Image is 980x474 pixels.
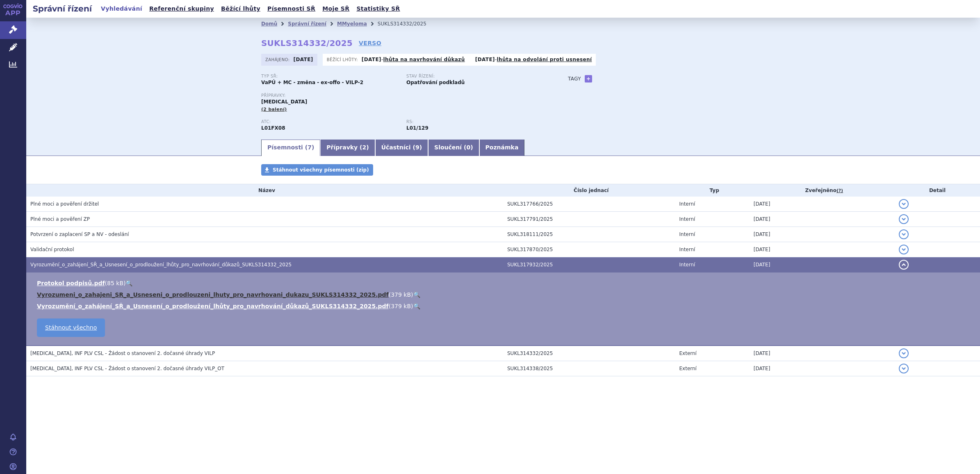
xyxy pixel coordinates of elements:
td: [DATE] [750,346,895,361]
span: EMPLICITI, INF PLV CSL - Žádost o stanovení 2. dočasné úhrady VILP [30,350,215,356]
li: ( ) [37,291,972,299]
a: Vyrozumeni_o_zahajeni_SR_a_Usneseni_o_prodlouzeni_lhuty_pro_navrhovani_dukazu_SUKLS314332_2025.pdf [37,291,389,298]
strong: SUKLS314332/2025 [261,38,353,48]
a: Účastníci (9) [375,140,428,156]
span: (2 balení) [261,107,287,112]
p: Stav řízení: [406,74,543,79]
button: detail [899,364,909,373]
th: Název [26,184,503,197]
a: Stáhnout všechno [37,318,105,337]
a: Správní řízení [288,21,326,27]
a: Sloučení (0) [428,140,479,156]
a: lhůta na odvolání proti usnesení [497,57,592,62]
span: 7 [308,144,312,151]
button: detail [899,199,909,209]
p: - [362,56,465,63]
a: Vyrozumění_o_zahájení_SŘ_a_Usnesení_o_prodloužení_lhůty_pro_navrhování_důkazů_SUKLS314332_2025.pdf [37,303,389,309]
span: Interní [679,231,695,237]
td: [DATE] [750,361,895,376]
span: EMPLICITI, INF PLV CSL - Žádost o stanovení 2. dočasné úhrady VILP_OT [30,366,224,371]
a: Běžící lhůty [219,3,263,14]
span: 85 kB [107,280,123,286]
a: + [585,75,592,82]
p: ATC: [261,119,398,124]
td: [DATE] [750,242,895,257]
h2: Správní řízení [26,3,98,14]
strong: ELOTUZUMAB [261,125,285,131]
p: - [475,56,592,63]
th: Zveřejněno [750,184,895,197]
span: Interní [679,201,695,207]
td: [DATE] [750,257,895,272]
a: MMyeloma [337,21,367,27]
td: SUKL317870/2025 [503,242,675,257]
abbr: (?) [836,188,843,194]
a: Domů [261,21,277,27]
a: Statistiky SŘ [354,3,402,14]
button: detail [899,260,909,270]
td: SUKL317791/2025 [503,212,675,227]
strong: [DATE] [294,57,313,62]
td: SUKL318111/2025 [503,227,675,242]
span: Vyrozumění_o_zahájení_SŘ_a_Usnesení_o_prodloužení_lhůty_pro_navrhování_důkazů_SUKLS314332_2025 [30,262,292,268]
a: Stáhnout všechny písemnosti (zip) [261,164,373,176]
span: Zahájeno: [265,56,291,63]
span: Stáhnout všechny písemnosti (zip) [273,167,369,173]
span: Plné moci a pověření držitel [30,201,99,207]
span: Interní [679,262,695,268]
td: [DATE] [750,227,895,242]
a: Poznámka [479,140,525,156]
a: VERSO [359,39,381,47]
button: detail [899,348,909,358]
span: Plné moci a pověření ZP [30,216,90,222]
li: ( ) [37,279,972,287]
a: Písemnosti SŘ [265,3,318,14]
span: 9 [415,144,419,151]
span: Interní [679,247,695,252]
span: 379 kB [391,303,411,309]
span: Potvrzení o zaplacení SP a NV - odeslání [30,231,129,237]
button: detail [899,214,909,224]
td: SUKL317932/2025 [503,257,675,272]
a: lhůta na navrhování důkazů [383,57,465,62]
a: 🔍 [125,280,132,286]
strong: Opatřování podkladů [406,80,465,85]
td: SUKL314338/2025 [503,361,675,376]
a: Písemnosti (7) [261,140,320,156]
span: 0 [466,144,470,151]
th: Detail [895,184,980,197]
p: Přípravky: [261,93,552,98]
a: Přípravky (2) [320,140,375,156]
td: [DATE] [750,212,895,227]
span: Běžící lhůty: [327,56,360,63]
a: Referenční skupiny [147,3,217,14]
p: Typ SŘ: [261,74,398,79]
th: Typ [675,184,750,197]
a: Protokol podpisů.pdf [37,280,105,286]
span: 2 [362,144,367,151]
p: RS: [406,119,543,124]
a: Vyhledávání [98,3,145,14]
h3: Tagy [568,74,581,84]
button: detail [899,229,909,239]
strong: elotuzumab [406,125,428,131]
button: detail [899,245,909,254]
span: [MEDICAL_DATA] [261,99,307,105]
a: Moje SŘ [320,3,352,14]
th: Číslo jednací [503,184,675,197]
span: Externí [679,366,697,371]
a: 🔍 [413,291,420,298]
span: Interní [679,216,695,222]
strong: VaPÚ + MC - změna - ex-offo - VILP-2 [261,80,363,85]
li: SUKLS314332/2025 [378,18,437,30]
strong: [DATE] [475,57,495,62]
li: ( ) [37,302,972,310]
span: 379 kB [391,291,411,298]
span: Validační protokol [30,247,74,252]
span: Externí [679,350,697,356]
td: SUKL317766/2025 [503,197,675,212]
td: [DATE] [750,197,895,212]
strong: [DATE] [362,57,381,62]
td: SUKL314332/2025 [503,346,675,361]
a: 🔍 [413,303,420,309]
